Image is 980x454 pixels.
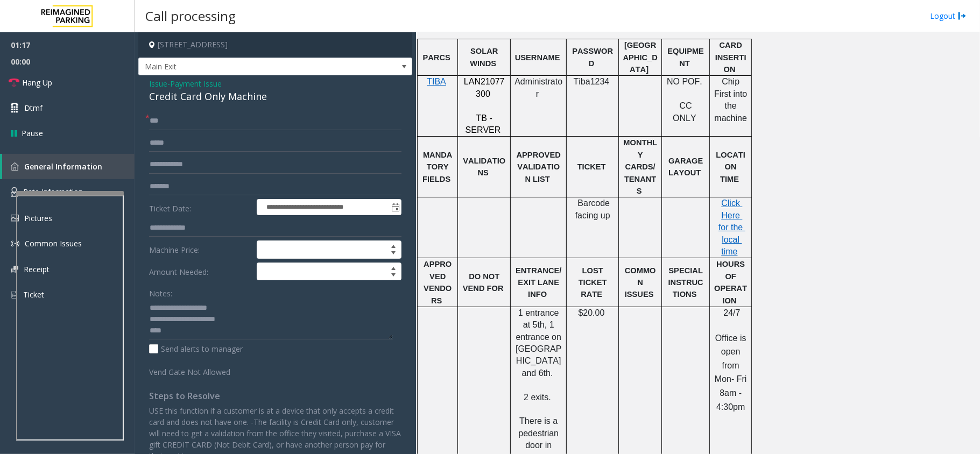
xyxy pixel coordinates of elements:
[23,187,83,197] span: Rate Information
[24,102,43,113] span: Dtmf
[463,157,505,177] span: VALIDATIONS
[170,78,222,89] span: Payment Issue
[386,263,401,272] span: Increase value
[515,53,560,62] span: USERNAME
[423,53,450,62] span: PARCS
[577,162,606,171] span: TICKET
[714,260,747,304] span: HOURS OF OPERATION
[146,240,254,259] label: Machine Price:
[24,161,102,172] span: General Information
[389,200,401,215] span: Toggle popup
[427,77,446,86] a: TIBA
[2,154,135,179] a: General Information
[718,199,745,256] a: Click Here for the local time
[11,239,19,248] img: 'icon'
[22,127,43,139] span: Pause
[386,272,401,280] span: Decrease value
[140,3,241,29] h3: Call processing
[714,77,750,122] span: Chip First into the machine
[715,41,746,74] span: CARD INSERTION
[466,113,501,134] span: TB - SERVER
[516,308,563,378] span: 1 entrance at 5th, 1 entrance on [GEOGRAPHIC_DATA] and 6th.
[723,308,740,317] span: 24/7
[579,308,605,317] span: $20.00
[11,266,18,273] img: 'icon'
[958,10,967,22] img: logout
[167,79,222,89] span: -
[524,393,551,402] span: 2 exits.
[463,272,504,293] span: DO NOT VEND FOR
[11,187,18,197] img: 'icon'
[470,47,500,67] span: SOLAR WINDS
[667,77,702,86] span: NO POF.
[11,290,18,300] img: 'icon'
[149,78,167,89] span: Issue
[386,250,401,258] span: Decrease value
[517,151,563,183] span: APPROVED VALIDATION LIST
[422,151,452,183] span: MANDATORY FIELDS
[22,77,52,88] span: Hang Up
[11,215,19,222] img: 'icon'
[623,41,658,74] span: [GEOGRAPHIC_DATA]
[930,10,967,22] a: Logout
[572,47,613,67] span: PASSWORD
[574,77,610,86] span: Tiba1234
[575,198,612,219] font: Barcode facing up
[424,260,452,304] span: APPROVED VENDORS
[715,334,749,412] span: Office is open from Mon- Fri 8am - 4:30pm
[716,151,746,183] span: LOCATION TIME
[149,284,172,299] label: Notes:
[464,77,505,98] span: LAN21077300
[149,343,243,354] label: Send alerts to manager
[149,391,401,401] h4: Steps to Resolve
[149,89,401,104] div: Credit Card Only Machine
[146,363,254,378] label: Vend Gate Not Allowed
[579,266,609,299] span: LOST TICKET RATE
[668,266,705,299] span: SPECIAL INSTRUCTIONS
[668,157,705,177] span: GARAGE LAYOUT
[386,241,401,250] span: Increase value
[138,32,412,58] h4: [STREET_ADDRESS]
[673,101,696,122] span: CC ONLY
[11,162,19,171] img: 'icon'
[625,266,656,299] span: COMMON ISSUES
[516,266,562,299] span: ENTRANCE/EXIT LANE INFO
[668,47,704,67] span: EQUIPMENT
[139,58,357,75] span: Main Exit
[146,199,254,215] label: Ticket Date:
[623,138,657,195] span: MONTHLY CARDS/TENANTS
[146,263,254,281] label: Amount Needed:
